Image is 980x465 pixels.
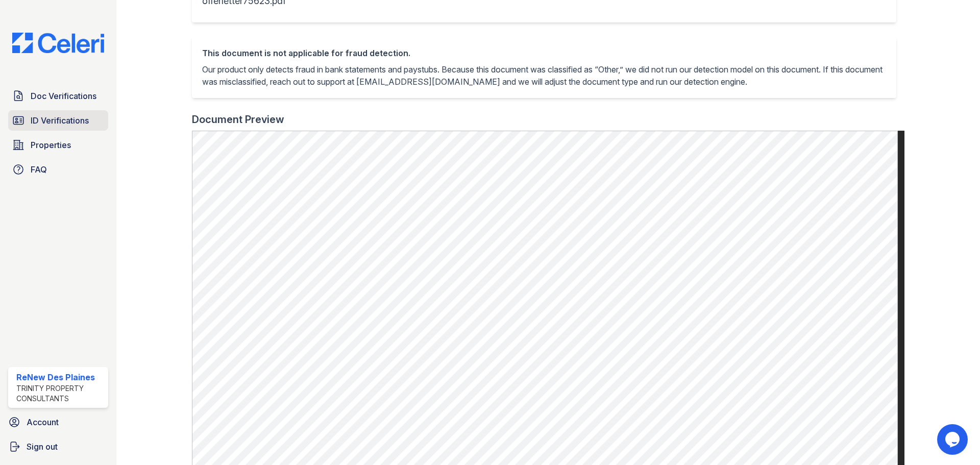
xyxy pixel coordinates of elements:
a: ID Verifications [8,110,108,131]
a: Sign out [4,436,112,457]
p: Our product only detects fraud in bank statements and paystubs. Because this document was classif... [202,63,886,88]
div: Document Preview [192,112,284,127]
iframe: chat widget [937,424,970,455]
span: FAQ [31,163,47,176]
span: Sign out [27,440,58,453]
a: Properties [8,135,108,155]
span: ID Verifications [31,114,89,127]
div: Trinity Property Consultants [16,383,104,404]
span: Doc Verifications [31,90,96,102]
div: This document is not applicable for fraud detection. [202,47,886,59]
div: ReNew Des Plaines [16,371,104,383]
a: Doc Verifications [8,86,108,106]
img: CE_Logo_Blue-a8612792a0a2168367f1c8372b55b34899dd931a85d93a1a3d3e32e68fde9ad4.png [4,33,112,53]
span: Account [27,416,59,428]
a: Account [4,412,112,432]
span: Properties [31,139,71,151]
a: FAQ [8,159,108,180]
